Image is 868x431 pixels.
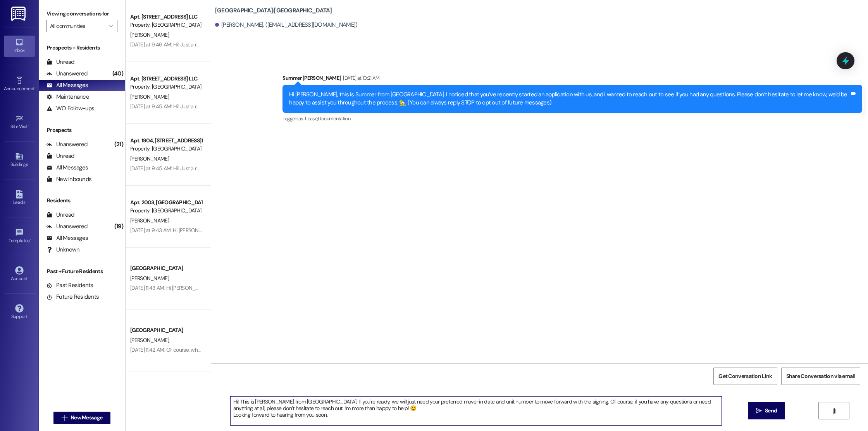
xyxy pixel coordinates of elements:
div: [DATE] 11:42 AM: Of course, what would be. good time and day for you? [130,346,289,353]
a: Inbox [4,36,35,56]
div: Apt. 1904, [STREET_ADDRESS] LLC [130,137,202,145]
div: (19) [112,221,125,233]
div: Prospects [39,126,125,134]
div: Unanswered [46,70,88,78]
i:  [756,408,762,414]
div: [DATE] at 9:45 AM: Hi! Just a reminder that our pest control team will be at your unit [DATE] to ... [130,103,728,110]
div: Past Residents [46,281,93,289]
div: [DATE] at 9:46 AM: Hi! Just a reminder that our pest control team will be at your unit [DATE] to ... [130,41,728,48]
div: Past + Future Residents [39,267,125,275]
div: Tagged as: [282,113,862,124]
button: New Message [53,412,111,424]
div: [DATE] at 9:45 AM: Hi! Just a reminder that our pest control team will be at your unit [DATE] to ... [130,165,728,172]
div: Future Residents [46,293,99,301]
a: Buildings [4,150,35,171]
a: Site Visit • [4,112,35,133]
div: Unanswered [46,222,88,231]
span: [PERSON_NAME] [130,217,169,224]
input: All communities [50,20,105,32]
a: Support [4,302,35,323]
span: [PERSON_NAME] [130,31,169,38]
div: (40) [110,68,125,80]
i:  [62,415,67,421]
span: Send [765,407,777,415]
a: Leads [4,188,35,209]
span: Lease , [305,115,318,122]
i:  [109,23,113,29]
img: ResiDesk Logo [11,7,27,21]
div: Summer [PERSON_NAME] [282,74,862,85]
div: [DATE] at 10:21 AM [341,74,379,82]
div: Property: [GEOGRAPHIC_DATA] [130,207,202,215]
div: [PERSON_NAME]. ([EMAIL_ADDRESS][DOMAIN_NAME]) [215,21,358,29]
b: [GEOGRAPHIC_DATA]: [GEOGRAPHIC_DATA] [215,7,332,15]
label: Viewing conversations for [46,8,117,20]
div: [GEOGRAPHIC_DATA] [130,326,202,334]
a: Account [4,264,35,285]
button: Send [748,402,785,419]
span: Documentation [318,115,350,122]
span: • [28,123,29,128]
div: [DATE] 11:43 AM: Hi [PERSON_NAME], this is Summer from [GEOGRAPHIC_DATA]. I noticed that you’ve r... [130,284,786,291]
div: New Inbounds [46,175,91,183]
div: Unanswered [46,140,88,149]
div: Property: [GEOGRAPHIC_DATA] [130,83,202,91]
div: Unknown [46,246,79,254]
div: Hi [PERSON_NAME], this is Summer from [GEOGRAPHIC_DATA]. I noticed that you’ve recently started a... [289,91,850,107]
div: Apt. [STREET_ADDRESS] LLC [130,75,202,83]
button: Share Conversation via email [781,368,860,385]
div: (21) [112,139,125,151]
span: New Message [71,414,102,422]
div: All Messages [46,81,88,89]
div: Unread [46,211,74,219]
div: Maintenance [46,93,89,101]
div: All Messages [46,164,88,172]
span: Get Conversation Link [718,372,772,380]
a: Templates • [4,226,35,247]
div: Property: [GEOGRAPHIC_DATA] [130,21,202,29]
div: [DATE] at 9:43 AM: Hi [PERSON_NAME], thank you for letting us know! [130,227,285,234]
textarea: Hi! This is [PERSON_NAME] from [GEOGRAPHIC_DATA]. If you're ready, we will just need your preferr... [230,396,722,425]
div: Prospects + Residents [39,44,125,52]
button: Get Conversation Link [713,368,777,385]
div: [GEOGRAPHIC_DATA] [130,264,202,272]
span: [PERSON_NAME] [130,93,169,100]
div: Unread [46,152,74,160]
span: [PERSON_NAME] [130,337,169,344]
div: Property: [GEOGRAPHIC_DATA] [130,145,202,153]
div: Apt. [STREET_ADDRESS] LLC [130,13,202,21]
i:  [831,408,837,414]
span: [PERSON_NAME] [130,275,169,282]
div: Unread [46,58,74,66]
div: All Messages [46,234,88,242]
span: Share Conversation via email [786,372,855,380]
span: [PERSON_NAME] [130,155,169,162]
div: Apt. 2003, [GEOGRAPHIC_DATA] Northport LLC [130,198,202,207]
div: WO Follow-ups [46,104,94,113]
span: • [34,85,36,90]
span: • [30,237,31,242]
div: Residents [39,197,125,205]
